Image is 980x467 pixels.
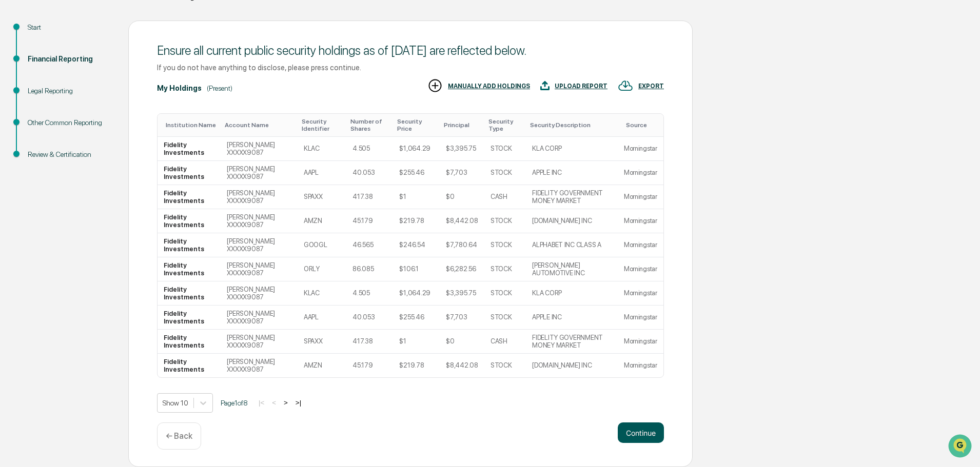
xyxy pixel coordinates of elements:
td: [PERSON_NAME] XXXXX9087 [221,161,297,185]
td: $6,282.56 [440,257,484,281]
button: Start new chat [174,82,187,94]
td: [PERSON_NAME] XXXXX9087 [221,281,297,306]
td: Morningstar [618,354,663,377]
td: 46.565 [346,233,393,257]
span: Page 1 of 8 [221,399,248,407]
p: ← Back [166,431,192,441]
td: KLA CORP [526,137,618,161]
div: We're available if you need us! [35,89,130,97]
td: STOCK [484,209,526,233]
td: KLAC [298,281,346,306]
td: Fidelity Investments [158,185,221,209]
td: Fidelity Investments [158,330,221,354]
td: KLA CORP [526,281,618,306]
div: If you do not have anything to disclose, please press continue. [157,63,664,72]
td: $7,703 [440,161,484,185]
td: $219.78 [393,209,440,233]
td: Fidelity Investments [158,137,221,161]
td: ORLY [298,257,346,281]
td: $1 [393,185,440,209]
td: [PERSON_NAME] XXXXX9087 [221,257,297,281]
td: KLAC [298,137,346,161]
td: APPLE INC [526,161,618,185]
td: $8,442.08 [440,354,484,377]
td: $1,064.29 [393,137,440,161]
div: Ensure all current public security holdings as of [DATE] are reflected below. [157,43,664,58]
td: [PERSON_NAME] XXXXX9087 [221,306,297,330]
td: $0 [440,185,484,209]
td: [PERSON_NAME] XXXXX9087 [221,209,297,233]
div: Toggle SortBy [626,121,659,129]
td: $219.78 [393,354,440,377]
td: [PERSON_NAME] XXXXX9087 [221,233,297,257]
a: 🖐️Preclearance [6,125,70,144]
td: APPLE INC [526,306,618,330]
div: (Present) [207,84,232,92]
button: >| [292,398,304,407]
td: Morningstar [618,330,663,354]
button: > [281,398,291,407]
td: AMZN [298,354,346,377]
div: Start new chat [35,78,168,89]
img: 1746055101610-c473b297-6a78-478c-a979-82029cc54cd1 [10,78,29,97]
a: 🔎Data Lookup [6,145,69,163]
td: $255.46 [393,161,440,185]
td: 417.38 [346,185,393,209]
td: $8,442.08 [440,209,484,233]
img: EXPORT [618,78,633,93]
td: Morningstar [618,137,663,161]
td: 40.053 [346,161,393,185]
td: [PERSON_NAME] XXXXX9087 [221,330,297,354]
button: < [269,398,279,407]
td: 40.053 [346,306,393,330]
span: Preclearance [21,129,66,139]
td: SPAXX [298,330,346,354]
button: |< [256,398,267,407]
td: Fidelity Investments [158,209,221,233]
td: [PERSON_NAME] XXXXX9087 [221,354,297,377]
td: STOCK [484,233,526,257]
iframe: Open customer support [947,433,975,461]
td: Morningstar [618,233,663,257]
td: Fidelity Investments [158,257,221,281]
td: Morningstar [618,257,663,281]
td: Morningstar [618,281,663,306]
td: 4.505 [346,281,393,306]
div: Legal Reporting [28,86,112,96]
td: [DOMAIN_NAME] INC [526,209,618,233]
td: [PERSON_NAME] XXXXX9087 [221,185,297,209]
td: CASH [484,185,526,209]
td: $246.54 [393,233,440,257]
button: Continue [618,422,664,443]
a: 🗄️Attestations [70,125,131,144]
div: 🔎 [10,150,18,158]
td: $7,780.64 [440,233,484,257]
div: Toggle SortBy [350,118,389,132]
div: Toggle SortBy [397,118,436,132]
div: 🖐️ [10,130,18,138]
td: STOCK [484,281,526,306]
td: Fidelity Investments [158,306,221,330]
td: AAPL [298,161,346,185]
div: Toggle SortBy [225,121,293,129]
td: 417.38 [346,330,393,354]
span: Data Lookup [21,149,65,159]
td: STOCK [484,161,526,185]
td: FIDELITY GOVERNMENT MONEY MARKET [526,330,618,354]
div: Toggle SortBy [444,121,480,129]
td: $106.1 [393,257,440,281]
td: FIDELITY GOVERNMENT MONEY MARKET [526,185,618,209]
td: 45.179 [346,354,393,377]
div: Start [28,22,112,33]
td: AAPL [298,306,346,330]
div: UPLOAD REPORT [555,83,607,90]
td: $7,703 [440,306,484,330]
td: Fidelity Investments [158,354,221,377]
img: UPLOAD REPORT [540,78,550,93]
td: [DOMAIN_NAME] INC [526,354,618,377]
div: MANUALLY ADD HOLDINGS [448,83,530,90]
td: AMZN [298,209,346,233]
div: Toggle SortBy [530,121,614,129]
